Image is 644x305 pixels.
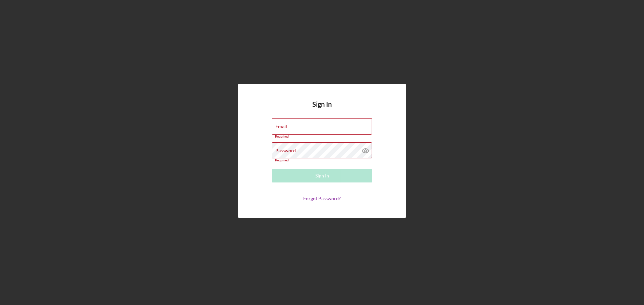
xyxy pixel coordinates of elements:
a: Forgot Password? [303,196,341,201]
div: Required [272,158,372,162]
label: Password [275,148,296,153]
div: Sign In [315,169,329,182]
h4: Sign In [312,100,332,118]
label: Email [275,124,287,129]
button: Sign In [272,169,372,182]
div: Required [272,135,372,139]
